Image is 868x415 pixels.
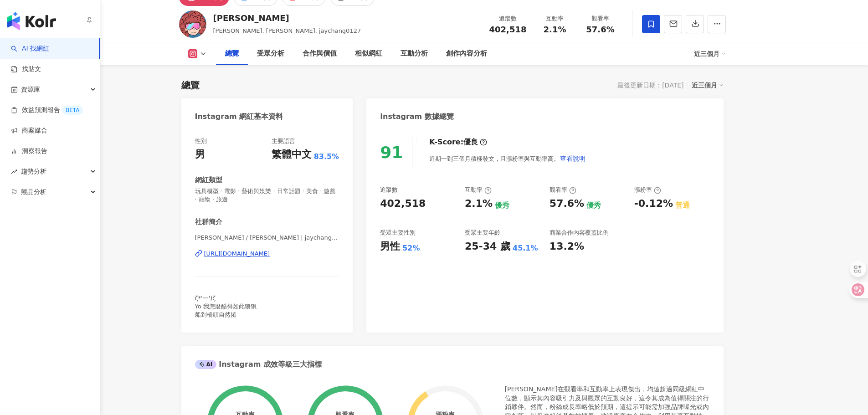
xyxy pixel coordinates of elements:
[225,48,239,59] div: 總覽
[634,197,673,211] div: -0.12%
[380,197,426,211] div: 402,518
[550,197,584,211] div: 57.6%
[489,25,527,34] span: 402,518
[513,243,538,253] div: 45.1%
[303,48,337,59] div: 合作與價值
[11,106,83,115] a: 效益預測報告BETA
[634,186,661,194] div: 漲粉率
[204,250,270,258] div: [URL][DOMAIN_NAME]
[272,148,312,162] div: 繁體中文
[195,250,339,258] a: [URL][DOMAIN_NAME]
[560,155,586,162] span: 查看說明
[402,243,420,253] div: 52%
[692,79,724,91] div: 近三個月
[544,25,566,34] span: 2.1%
[550,186,576,194] div: 觀看率
[465,240,510,254] div: 25-34 歲
[195,234,339,242] span: [PERSON_NAME] / [PERSON_NAME] | jaychang0127
[550,229,609,237] div: 商業合作內容覆蓋比例
[195,175,222,185] div: 網紅類型
[463,137,478,147] div: 優良
[380,229,416,237] div: 受眾主要性別
[11,147,47,156] a: 洞察報告
[560,149,586,168] button: 查看說明
[195,187,339,204] span: 玩具模型 · 電影 · 藝術與娛樂 · 日常話題 · 美食 · 遊戲 · 寵物 · 旅遊
[380,112,454,122] div: Instagram 數據總覽
[195,295,257,318] span: ζ*'一')ζ Yo 我怎麼酷得如此狼狽 船到橋頭自然捲
[465,186,492,194] div: 互動率
[195,359,322,369] div: Instagram 成效等級三大指標
[314,152,339,162] span: 83.5%
[429,149,586,168] div: 近期一到三個月積極發文，且漲粉率與互動率高。
[213,27,361,34] span: [PERSON_NAME], [PERSON_NAME], jaychang0127
[583,14,618,23] div: 觀看率
[446,48,487,59] div: 創作內容分析
[675,200,690,210] div: 普通
[355,48,382,59] div: 相似網紅
[21,182,46,202] span: 競品分析
[11,169,17,175] span: rise
[429,137,487,147] div: K-Score :
[272,137,295,145] div: 主要語言
[694,46,726,61] div: 近三個月
[195,112,283,122] div: Instagram 網紅基本資料
[195,148,205,162] div: 男
[11,65,41,74] a: 找貼文
[489,14,527,23] div: 追蹤數
[213,12,361,24] div: [PERSON_NAME]
[617,82,683,89] div: 最後更新日期：[DATE]
[195,360,217,369] div: AI
[401,48,428,59] div: 互動分析
[21,79,40,100] span: 資源庫
[495,200,509,210] div: 優秀
[195,137,207,145] div: 性別
[21,161,46,182] span: 趨勢分析
[7,12,56,30] img: logo
[586,25,614,34] span: 57.6%
[257,48,284,59] div: 受眾分析
[179,10,206,38] img: KOL Avatar
[380,240,400,254] div: 男性
[538,14,572,23] div: 互動率
[465,229,500,237] div: 受眾主要年齡
[380,143,403,162] div: 91
[11,126,47,135] a: 商案媒合
[465,197,493,211] div: 2.1%
[550,240,584,254] div: 13.2%
[11,44,49,53] a: searchAI 找網紅
[380,186,398,194] div: 追蹤數
[195,217,222,227] div: 社群簡介
[181,79,200,92] div: 總覽
[586,200,601,210] div: 優秀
